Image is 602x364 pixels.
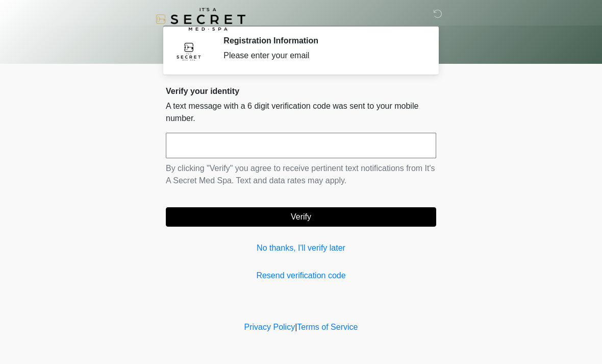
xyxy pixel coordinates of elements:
[223,36,421,45] h2: Registration Information
[166,270,436,282] a: Resend verification code
[156,8,245,31] img: It's A Secret Med Spa Logo
[244,323,295,331] a: Privacy Policy
[297,323,358,331] a: Terms of Service
[295,323,297,331] a: |
[166,100,436,125] p: A text message with a 6 digit verification code was sent to your mobile number.
[173,36,204,66] img: Agent Avatar
[166,242,436,254] a: No thanks, I'll verify later
[166,86,436,96] h2: Verify your identity
[166,207,436,227] button: Verify
[223,50,421,62] div: Please enter your email
[166,162,436,187] p: By clicking "Verify" you agree to receive pertinent text notifications from It's A Secret Med Spa...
